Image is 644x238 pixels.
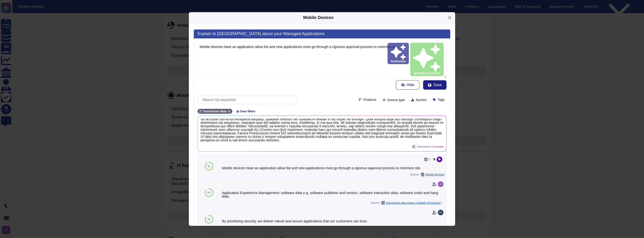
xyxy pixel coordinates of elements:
div: Mobile Devices [303,15,333,21]
span: Generative AI answer [417,145,443,148]
span: Mobile Devices [425,173,444,176]
span: Source type [387,98,405,102]
span: 84 [207,191,210,194]
input: Search by keywords [200,96,297,104]
h3: Explain to [GEOGRAPHIC_DATA] about your Managed Applications [194,29,450,39]
span: teamviewer-dpa-annex-1-details-of-processing-en.pdf [386,201,444,204]
span: Source: [410,173,444,176]
div: Mobile devices have an application allow list and new applications most go through a rigorous app... [222,166,444,170]
span: TeamViewer Wide [203,110,227,113]
span: Clear filters [240,110,255,113]
span: Products [363,98,376,101]
button: Hide [396,80,419,90]
img: user [438,181,443,187]
span: 91 [207,165,210,168]
img: user [438,210,443,215]
span: Source: [371,201,444,205]
button: Summarize [388,43,409,64]
span: Save [433,83,442,87]
span: Tags [438,98,445,101]
div: Application Experience Management: software data e.g, software publisher and version, software in... [222,191,444,198]
span: Section [416,98,427,102]
div: By prioritizing security, we deliver robust and secure applications that our customers can trust. [222,219,444,223]
span: 0 [429,158,430,161]
button: Spelling & Grammar [410,43,444,76]
span: Hide [407,83,414,87]
span: Lor ipsumdo sitametconse adi el seddoeius temp in utl Etdoloremag Aliquaenim Adminimven. Qu nostr... [201,119,443,142]
textarea: Mobile devices have an application allow list and new applications most go through a rigorous app... [198,42,446,78]
button: Close [446,14,453,21]
button: Save [423,80,446,90]
span: 84 [207,218,210,221]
